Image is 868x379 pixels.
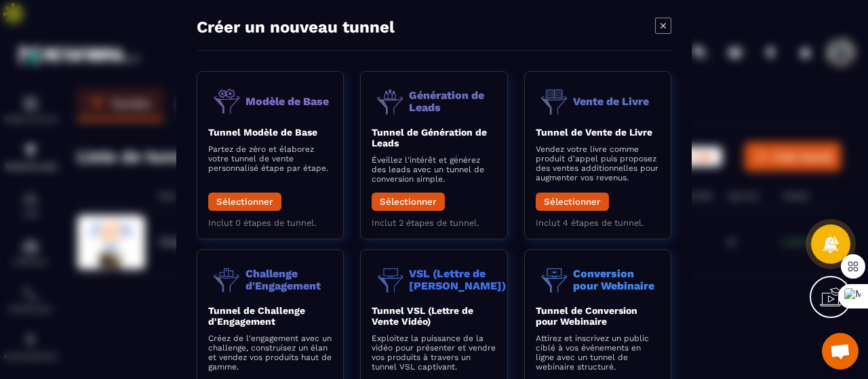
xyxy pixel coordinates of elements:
p: Modèle de Base [245,96,329,108]
img: funnel-objective-icon [372,83,409,120]
b: Tunnel de Conversion pour Webinaire [536,305,637,327]
p: Inclut 4 étapes de tunnel. [536,218,660,228]
b: Tunnel VSL (Lettre de Vente Vidéo) [372,305,473,327]
p: Éveillez l'intérêt et générez des leads avec un tunnel de conversion simple. [372,155,496,184]
p: VSL (Lettre de [PERSON_NAME]) [409,268,506,292]
img: funnel-objective-icon [536,261,573,298]
p: Attirez et inscrivez un public ciblé à vos événements en ligne avec un tunnel de webinaire struct... [536,334,660,372]
button: Sélectionner [372,193,445,211]
h4: Créer un nouveau tunnel [197,18,395,37]
p: Inclut 0 étapes de tunnel. [208,218,332,228]
p: Génération de Leads [409,89,496,113]
p: Exploitez la puissance de la vidéo pour présenter et vendre vos produits à travers un tunnel VSL ... [372,334,496,372]
p: Inclut 2 étapes de tunnel. [372,218,496,228]
b: Tunnel de Génération de Leads [372,127,487,148]
b: Tunnel de Challenge d'Engagement [208,305,305,327]
b: Tunnel de Vente de Livre [536,127,652,138]
p: Vendez votre livre comme produit d'appel puis proposez des ventes additionnelles pour augmenter v... [536,144,660,182]
p: Créez de l'engagement avec un challenge, construisez un élan et vendez vos produits haut de gamme. [208,334,332,372]
button: Sélectionner [536,193,609,211]
b: Tunnel Modèle de Base [208,127,317,138]
p: Conversion pour Webinaire [573,268,660,292]
p: Challenge d'Engagement [245,268,332,292]
img: funnel-objective-icon [372,261,409,298]
img: funnel-objective-icon [208,261,245,298]
p: Partez de zéro et élaborez votre tunnel de vente personnalisé étape par étape. [208,144,332,173]
img: funnel-objective-icon [208,83,245,120]
img: funnel-objective-icon [536,83,573,120]
p: Vente de Livre [573,96,649,108]
a: Ouvrir le chat [822,333,859,370]
button: Sélectionner [208,193,281,211]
